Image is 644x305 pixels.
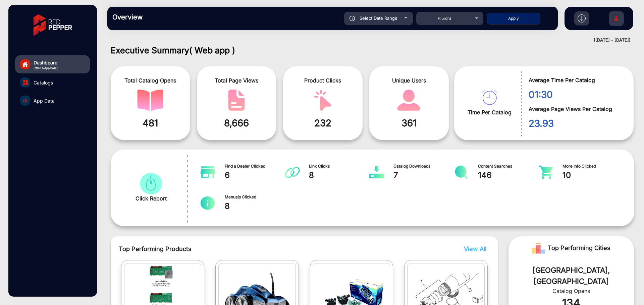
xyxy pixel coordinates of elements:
[478,169,539,181] span: 146
[529,116,624,130] span: 23.93
[609,8,623,31] img: Sign%20Up.svg
[111,45,634,55] h1: Executive Summary
[138,173,164,194] img: catalog
[116,116,185,130] span: 481
[225,200,285,212] span: 8
[532,241,545,255] img: Rank image
[200,166,215,179] img: catalog
[112,13,206,21] h3: Overview
[464,245,486,252] span: View All
[202,116,271,130] span: 8,666
[360,15,397,21] span: Select Date Range
[519,265,624,287] div: [GEOGRAPHIC_DATA], [GEOGRAPHIC_DATA]
[562,163,623,169] span: More Info Clicked
[396,89,422,111] img: catalog
[288,116,358,130] span: 232
[15,55,90,73] a: Dashboard( Web & App Data )
[285,166,300,179] img: catalog
[529,105,624,113] span: Average Page Views Per Catalog
[225,169,285,181] span: 6
[202,76,271,84] span: Total Page Views
[374,116,444,130] span: 361
[23,80,28,85] img: catalog
[34,66,58,70] span: ( Web & App Data )
[538,166,553,179] img: catalog
[15,91,90,110] a: App Data
[288,76,358,84] span: Product Clicks
[223,89,250,111] img: catalog
[116,76,185,84] span: Total Catalog Opens
[529,87,624,102] span: 01:30
[189,45,235,55] span: ( Web app )
[438,16,452,21] span: Fluidra
[22,61,28,67] img: home
[548,241,610,255] span: Top Performing Cities
[225,194,285,200] span: Manuals Clicked
[200,196,215,210] img: catalog
[454,166,469,179] img: catalog
[478,163,539,169] span: Content Searches
[309,163,370,169] span: Link Clicks
[34,97,55,104] span: App Data
[136,194,167,202] span: Click Report
[34,79,53,86] span: Catalogs
[119,244,401,253] span: Top Performing Products
[393,169,454,181] span: 7
[29,8,77,42] img: vmg-logo
[519,287,624,295] div: Catalog Opens
[393,163,454,169] span: Catalog Downloads
[369,166,384,179] img: catalog
[309,169,370,181] span: 8
[101,37,631,44] div: ([DATE] - [DATE])
[529,76,624,84] span: Average Time Per Catalog
[23,98,28,103] img: catalog
[374,76,444,84] span: Unique Users
[34,59,58,66] span: Dashboard
[482,90,497,105] img: catalog
[15,73,90,91] a: Catalogs
[350,16,355,21] img: icon
[578,14,586,22] img: h2download.svg
[462,244,485,253] button: View All
[487,13,540,24] button: Apply
[310,89,336,111] img: catalog
[137,89,163,111] img: catalog
[225,163,285,169] span: Find a Dealer Clicked
[562,169,623,181] span: 10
